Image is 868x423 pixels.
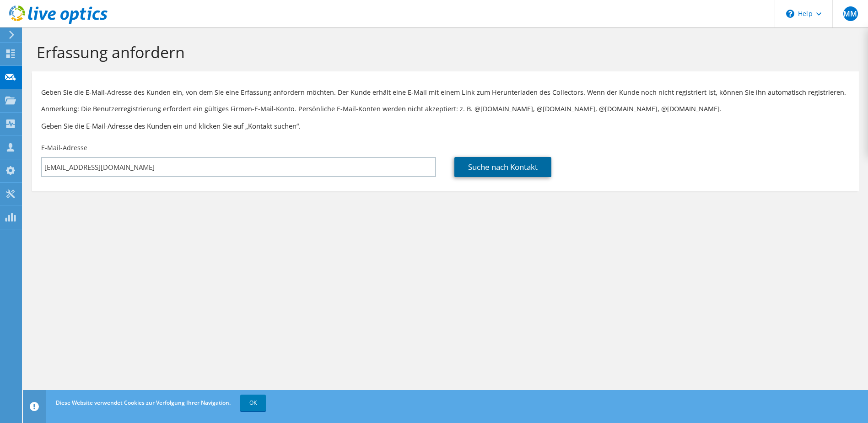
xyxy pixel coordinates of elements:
[41,87,850,98] p: Geben Sie die E-Mail-Adresse des Kunden ein, von dem Sie eine Erfassung anfordern möchten. Der Ku...
[240,395,266,411] a: OK
[41,121,850,131] h3: Geben Sie die E-Mail-Adresse des Kunden ein und klicken Sie auf „Kontakt suchen“.
[454,157,551,177] a: Suche nach Kontakt
[843,6,858,21] span: MM
[37,43,850,62] h1: Erfassung anfordern
[786,10,794,18] svg: \n
[41,104,850,114] p: Anmerkung: Die Benutzerregistrierung erfordert ein gültiges Firmen-E-Mail-Konto. Persönliche E-Ma...
[41,143,87,152] label: E-Mail-Adresse
[56,399,231,407] span: Diese Website verwendet Cookies zur Verfolgung Ihrer Navigation.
